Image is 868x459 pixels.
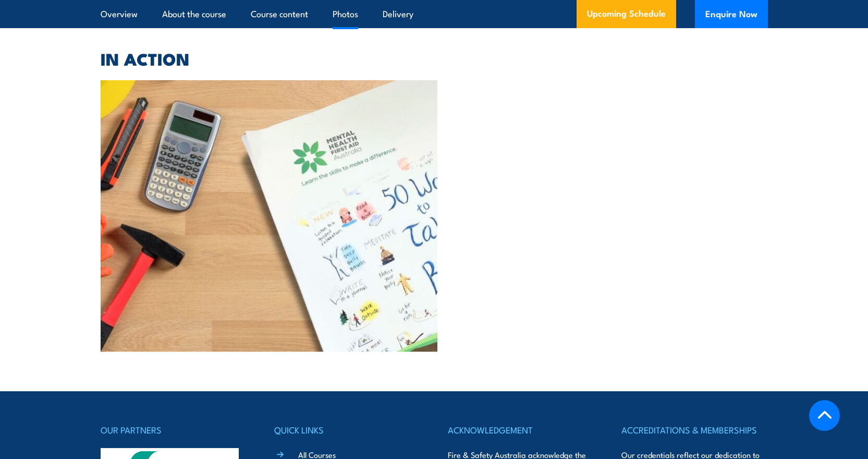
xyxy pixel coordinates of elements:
h4: OUR PARTNERS [101,423,247,437]
h4: ACCREDITATIONS & MEMBERSHIPS [621,423,767,437]
h2: IN ACTION [101,51,768,66]
img: Mental Health First Aid Training (Standard) – Classroom [101,80,438,351]
h4: ACKNOWLEDGEMENT [448,423,594,437]
h4: QUICK LINKS [274,423,420,437]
